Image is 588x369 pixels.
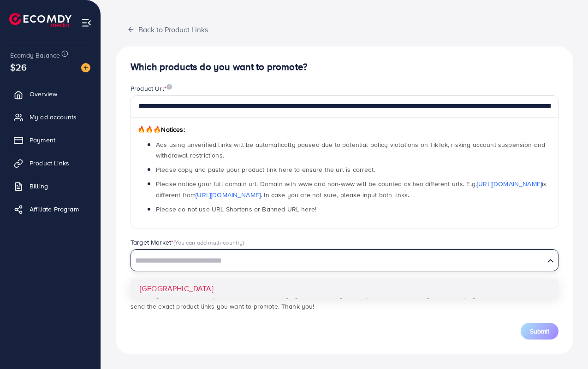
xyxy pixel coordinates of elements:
[521,323,558,340] button: Submit
[173,238,244,246] span: (You can add multi-country)
[7,131,94,149] a: Payment
[30,135,55,145] span: Payment
[131,279,558,299] li: [GEOGRAPHIC_DATA]
[81,18,92,28] img: menu
[549,328,581,362] iframe: Chat
[137,125,185,134] span: Notices:
[116,19,220,39] button: Back to Product Links
[30,112,77,122] span: My ad accounts
[9,13,71,27] img: logo
[156,179,546,199] span: Please notice your full domain url. Domain with www and non-www will be counted as two different ...
[131,61,558,73] h4: Which products do you want to promote?
[477,179,542,188] a: [URL][DOMAIN_NAME]
[156,165,375,174] span: Please copy and paste your product link here to ensure the url is correct.
[7,177,94,195] a: Billing
[10,51,60,60] span: Ecomdy Balance
[131,84,172,93] label: Product Url
[137,125,161,134] span: 🔥🔥🔥
[10,60,27,74] span: $26
[30,205,79,214] span: Affiliate Program
[7,85,94,103] a: Overview
[156,205,316,214] span: Please do not use URL Shortens or Banned URL here!
[156,140,545,160] span: Ads using unverified links will be automatically paused due to potential policy violations on Tik...
[530,327,549,336] span: Submit
[30,89,57,99] span: Overview
[166,84,172,90] img: image
[7,200,94,218] a: Affiliate Program
[7,108,94,126] a: My ad accounts
[131,238,244,247] label: Target Market
[30,182,48,191] span: Billing
[81,63,90,72] img: image
[30,158,69,168] span: Product Links
[196,190,261,199] a: [URL][DOMAIN_NAME]
[131,290,558,312] p: *Note: If you use unverified product links, the Ecomdy system will notify the support team to rev...
[131,249,558,271] div: Search for option
[7,154,94,172] a: Product Links
[132,254,544,268] input: Search for option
